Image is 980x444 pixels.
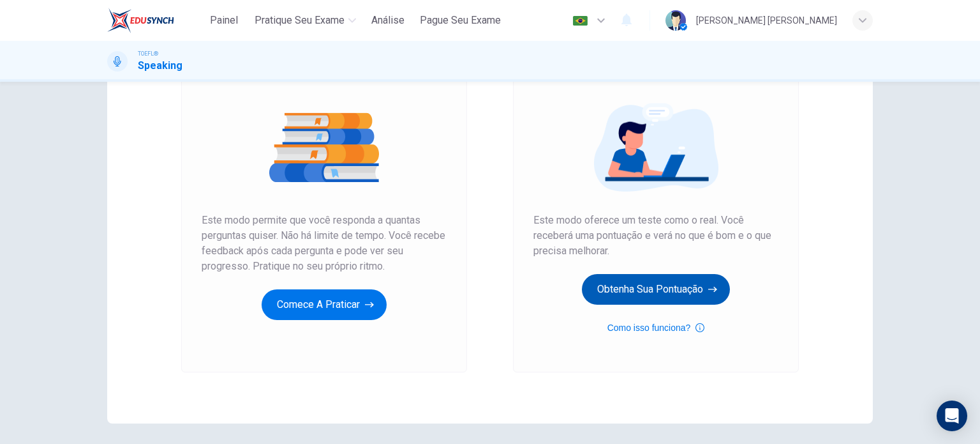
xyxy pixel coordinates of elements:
[138,58,182,73] h1: Speaking
[572,16,588,26] img: pt
[107,8,204,33] a: EduSynch logo
[696,13,837,28] div: [PERSON_NAME] [PERSON_NAME]
[420,13,501,28] span: Pague Seu Exame
[415,9,506,32] button: Pague Seu Exame
[371,13,405,28] span: Análise
[533,213,778,259] span: Este modo oferece um teste como o real. Você receberá uma pontuação e verá no que é bom e o que p...
[107,8,174,33] img: EduSynch logo
[249,9,361,32] button: Pratique seu exame
[262,289,387,320] button: Comece a praticar
[210,13,238,28] span: Painel
[607,320,705,335] button: Como isso funciona?
[582,274,730,305] button: Obtenha sua pontuação
[366,9,410,32] button: Análise
[204,9,244,32] button: Painel
[202,213,447,274] span: Este modo permite que você responda a quantas perguntas quiser. Não há limite de tempo. Você rece...
[255,13,345,28] span: Pratique seu exame
[665,10,686,31] img: Profile picture
[937,401,967,431] div: Open Intercom Messenger
[138,49,158,58] span: TOEFL®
